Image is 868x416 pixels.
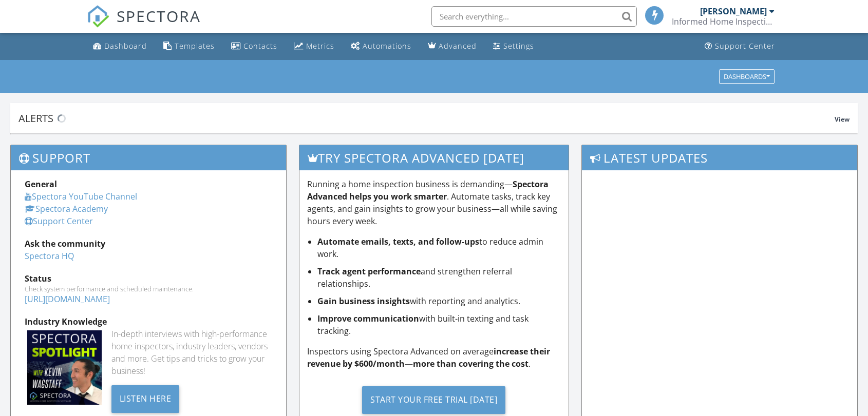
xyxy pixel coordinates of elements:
[227,37,281,56] a: Contacts
[307,346,550,369] strong: increase their revenue by $600/month—more than covering the cost
[25,215,93,227] a: Support Center
[362,386,505,414] div: Start Your Free Trial [DATE]
[317,295,410,307] strong: Gain business insights
[672,16,775,27] div: Informed Home Inspections Ltd
[439,41,477,51] div: Advanced
[503,41,534,51] div: Settings
[25,285,272,293] div: Check system performance and scheduled maintenance.
[18,111,835,125] div: Alerts
[299,145,569,170] h3: Try spectora advanced [DATE]
[117,5,201,27] span: SPECTORA
[11,145,286,170] h3: Support
[724,73,770,80] div: Dashboards
[25,179,57,190] strong: General
[582,145,857,170] h3: Latest Updates
[317,313,419,324] strong: Improve communication
[317,265,561,290] li: and strengthen referral relationships.
[307,345,561,370] p: Inspectors using Spectora Advanced on average .
[87,5,109,28] img: The Best Home Inspection Software - Spectora
[431,6,637,27] input: Search everything...
[25,203,108,214] a: Spectora Academy
[25,191,137,202] a: Spectora YouTube Channel
[347,37,416,56] a: Automations (Basic)
[111,385,180,413] div: Listen Here
[317,295,561,307] li: with reporting and analytics.
[25,315,272,328] div: Industry Knowledge
[89,37,151,56] a: Dashboard
[307,178,561,227] p: Running a home inspection business is demanding— . Automate tasks, track key agents, and gain ins...
[111,392,180,404] a: Listen Here
[290,37,338,56] a: Metrics
[363,41,411,51] div: Automations
[175,41,215,51] div: Templates
[25,293,110,305] a: [URL][DOMAIN_NAME]
[317,312,561,337] li: with built-in texting and task tracking.
[87,14,201,35] a: SPECTORA
[701,37,779,56] a: Support Center
[307,179,549,202] strong: Spectora Advanced helps you work smarter
[317,235,561,260] li: to reduce admin work.
[424,37,481,56] a: Advanced
[306,41,334,51] div: Metrics
[317,236,479,247] strong: Automate emails, texts, and follow-ups
[317,266,421,277] strong: Track agent performance
[489,37,538,56] a: Settings
[111,328,272,377] div: In-depth interviews with high-performance home inspectors, industry leaders, vendors and more. Ge...
[104,41,147,51] div: Dashboard
[700,6,767,16] div: [PERSON_NAME]
[25,250,74,262] a: Spectora HQ
[159,37,219,56] a: Templates
[25,237,272,250] div: Ask the community
[25,272,272,285] div: Status
[715,41,775,51] div: Support Center
[243,41,277,51] div: Contacts
[27,330,102,405] img: Spectoraspolightmain
[719,69,775,84] button: Dashboards
[835,115,850,124] span: View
